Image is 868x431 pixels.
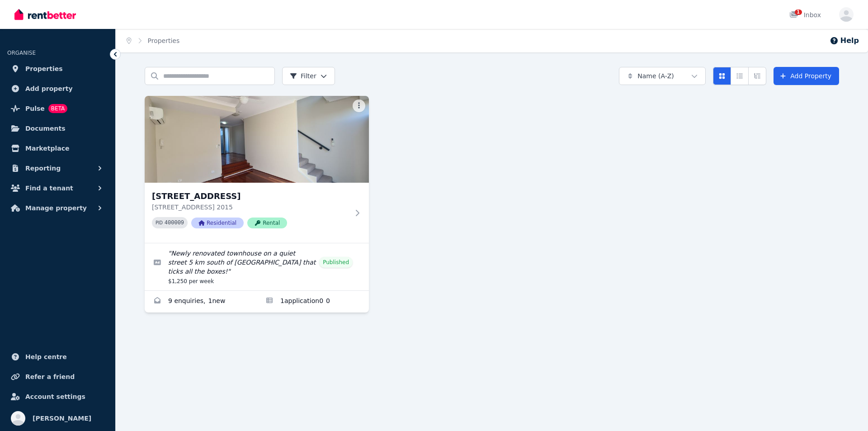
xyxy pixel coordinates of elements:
span: ORGANISE [7,50,36,56]
span: Residential [191,218,244,228]
span: Pulse [25,103,45,114]
small: PID [156,220,163,225]
span: Reporting [25,163,61,174]
button: Find a tenant [7,179,108,197]
a: Properties [7,60,108,78]
nav: Breadcrumb [116,29,190,52]
button: More options [353,99,365,112]
button: Compact list view [731,67,749,85]
span: Rental [247,218,287,228]
img: 10/161-219 Queen St, Beaconsfield [145,96,369,183]
a: Documents [7,119,108,137]
a: Edit listing: Newly renovated townhouse on a quiet street 5 km south of Sydney CBD that ticks all... [145,243,369,290]
span: [PERSON_NAME] [33,413,91,424]
button: Name (A-Z) [619,67,706,85]
span: Refer a friend [25,371,75,382]
span: Marketplace [25,143,69,154]
button: Reporting [7,159,108,177]
span: BETA [48,104,67,113]
button: Filter [282,67,335,85]
a: Add property [7,80,108,98]
a: Account settings [7,388,108,406]
a: Applications for 10/161-219 Queen St, Beaconsfield [257,291,369,313]
a: 10/161-219 Queen St, Beaconsfield[STREET_ADDRESS][STREET_ADDRESS] 2015PID 400009ResidentialRental [145,96,369,243]
button: Help [830,35,859,46]
p: [STREET_ADDRESS] 2015 [152,203,349,212]
img: RentBetter [14,8,76,21]
code: 400009 [165,220,184,226]
button: Manage property [7,199,108,217]
span: Find a tenant [25,183,73,194]
span: Documents [25,123,66,134]
a: Help centre [7,348,108,366]
span: Account settings [25,391,85,402]
button: Expanded list view [748,67,766,85]
a: Properties [148,37,180,44]
span: Filter [290,71,316,81]
h3: [STREET_ADDRESS] [152,190,349,203]
a: Marketplace [7,139,108,157]
span: 1 [795,9,802,15]
a: PulseBETA [7,99,108,118]
div: View options [713,67,766,85]
div: Inbox [789,10,821,19]
span: Add property [25,83,73,94]
button: Card view [713,67,731,85]
span: Help centre [25,351,67,362]
span: Properties [25,63,63,74]
a: Enquiries for 10/161-219 Queen St, Beaconsfield [145,291,257,313]
a: Add Property [774,67,839,85]
span: Manage property [25,203,87,213]
a: Refer a friend [7,368,108,386]
span: Name (A-Z) [637,71,674,81]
